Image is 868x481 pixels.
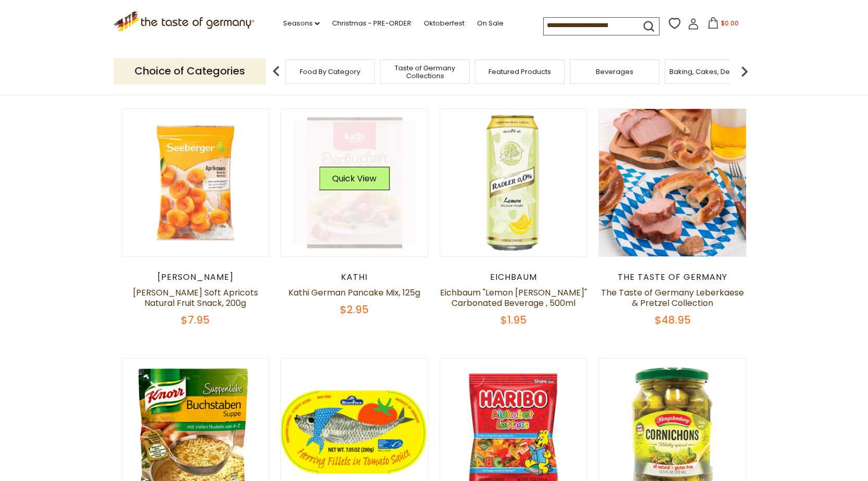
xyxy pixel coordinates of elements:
span: $1.95 [500,313,527,327]
a: Taste of Germany Collections [383,64,467,80]
a: The Taste of Germany Leberkaese & Pretzel Collection [601,287,744,309]
img: The Taste of Germany Leberkaese & Pretzel Collection [599,109,747,256]
p: Choice of Categories [114,58,266,84]
div: Eichbaum [439,272,588,282]
span: $7.95 [181,313,210,327]
span: $0.00 [721,19,739,28]
a: Featured Products [488,68,551,76]
a: Christmas - PRE-ORDER [332,18,411,29]
span: $2.95 [340,302,369,317]
img: previous arrow [266,61,287,82]
img: next arrow [734,61,755,82]
img: Seeberger Soft Apricots Natural Fruit Snack, 200g [122,109,270,256]
div: The Taste of Germany [598,272,747,282]
a: Eichbaum "Lemon [PERSON_NAME]" Carbonated Beverage , 500ml [440,287,587,309]
div: [PERSON_NAME] [121,272,270,282]
a: Baking, Cakes, Desserts [669,68,750,76]
a: [PERSON_NAME] Soft Apricots Natural Fruit Snack, 200g [133,287,258,309]
div: Kathi [280,272,429,282]
img: Kathi German Pancake Mix, 125g [281,109,429,256]
button: $0.00 [701,17,745,33]
a: Seasons [283,18,320,29]
a: On Sale [477,18,504,29]
span: $48.95 [655,313,691,327]
a: Oktoberfest [424,18,464,29]
img: Eichbaum "Lemon Radler" Carbonated Beverage , 500ml [440,109,588,256]
a: Food By Category [300,68,360,76]
button: Quick View [319,167,389,190]
a: Beverages [596,68,633,76]
a: Kathi German Pancake Mix, 125g [288,287,420,299]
